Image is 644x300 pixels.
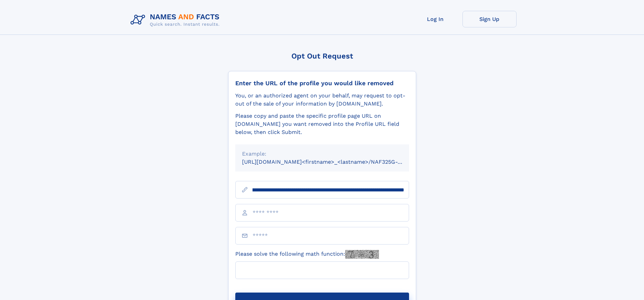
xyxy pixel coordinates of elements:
[228,52,416,60] div: Opt Out Request
[235,112,409,136] div: Please copy and paste the specific profile page URL on [DOMAIN_NAME] you want removed into the Pr...
[128,11,225,29] img: Logo Names and Facts
[462,11,517,27] a: Sign Up
[235,79,409,87] div: Enter the URL of the profile you would like removed
[242,150,402,158] div: Example:
[242,159,422,165] small: [URL][DOMAIN_NAME]<firstname>_<lastname>/NAF325G-xxxxxxxx
[235,92,409,108] div: You, or an authorized agent on your behalf, may request to opt-out of the sale of your informatio...
[235,250,379,259] label: Please solve the following math function:
[408,11,462,27] a: Log In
